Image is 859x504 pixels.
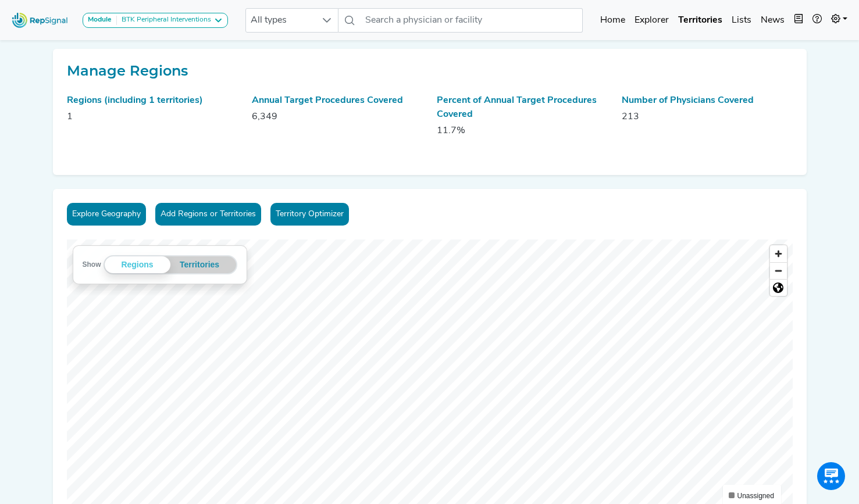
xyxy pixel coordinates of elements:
a: News [756,9,789,32]
span: All types [246,9,316,32]
div: BTK Peripheral Interventions [117,16,211,25]
button: Reset bearing to north [770,279,787,296]
div: Annual Target Procedures Covered [252,94,423,108]
p: 6,349 [252,110,423,124]
a: Explorer [630,9,673,32]
span: Unassigned [737,492,774,500]
a: Territories [673,9,727,32]
a: Home [596,9,630,32]
a: Lists [727,9,756,32]
div: Regions (including 1 territories) [67,94,238,108]
span: Reset zoom [770,280,787,296]
p: 11.7% [437,124,608,138]
button: Zoom out [770,262,787,279]
button: Territories [170,256,229,273]
p: 213 [622,110,793,124]
a: Territory Optimizer [270,203,349,226]
div: Percent of Annual Target Procedures Covered [437,94,608,121]
div: Number of Physicians Covered [622,94,793,108]
span: Zoom out [770,263,787,279]
label: Show [83,259,101,270]
button: Add Regions or Territories [155,203,261,226]
p: 1 [67,110,238,124]
button: Explore Geography [67,203,146,226]
input: Search a physician or facility [361,8,583,33]
div: Regions [105,256,170,273]
strong: Module [88,16,112,23]
button: Zoom in [770,245,787,262]
h2: Manage Regions [67,63,793,80]
button: Intel Book [789,9,808,32]
button: ModuleBTK Peripheral Interventions [83,13,228,28]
